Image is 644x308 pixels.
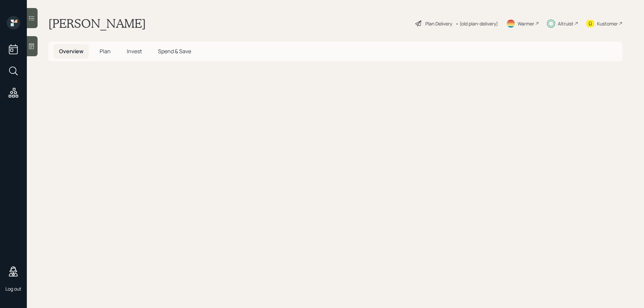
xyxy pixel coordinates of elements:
[597,20,618,27] div: Kustomer
[127,48,142,55] span: Invest
[558,20,574,27] div: Altruist
[5,286,21,292] div: Log out
[518,20,534,27] div: Warmer
[455,20,498,27] div: • (old plan-delivery)
[158,48,191,55] span: Spend & Save
[59,48,84,55] span: Overview
[100,48,111,55] span: Plan
[48,16,146,31] h1: [PERSON_NAME]
[425,20,452,27] div: Plan Delivery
